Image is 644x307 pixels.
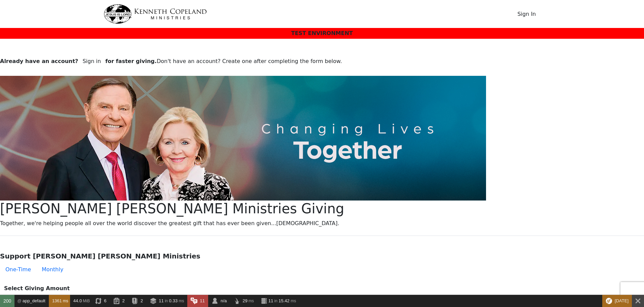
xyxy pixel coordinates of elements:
button: Sign in [78,55,105,68]
a: 11 in 15.42 ms [257,295,299,307]
span: TEST ENVIRONMENT [291,30,353,36]
div: This Symfony version will only receive security fixes. [602,295,632,307]
span: 11 [200,298,205,303]
a: 11 [187,295,208,307]
a: 1361 ms [49,295,70,307]
span: 29 [243,298,247,303]
span: 2 [122,298,125,303]
span: 15.42 [279,298,290,303]
a: 2 [128,295,146,307]
img: kcm-header-logo.svg [104,4,207,24]
a: 2 [110,295,128,307]
button: Sign In [513,8,540,21]
span: in [165,299,168,303]
span: ms [291,299,296,303]
span: 2 [140,298,143,303]
span: ms [63,299,68,303]
span: n/a [221,298,227,303]
span: 11 [159,298,164,303]
span: 44.0 [73,298,82,303]
span: in [274,299,277,303]
a: n/a [208,295,230,307]
button: Monthly [36,263,69,276]
span: 0.33 [169,298,178,303]
span: MiB [83,299,90,303]
span: @ [17,299,21,303]
strong: Select Giving Amount [4,285,70,291]
span: 6 [104,298,106,303]
a: 44.0 MiB [70,295,92,307]
a: 29 ms [230,295,257,307]
span: app_default [23,298,45,303]
span: [DATE] [615,298,629,303]
span: 11 [268,298,273,303]
span: ms [179,299,184,303]
a: 11 in 0.33 ms [147,295,188,307]
span: 1361 [52,298,62,303]
a: [DATE] [602,295,632,307]
span: ms [249,299,254,303]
